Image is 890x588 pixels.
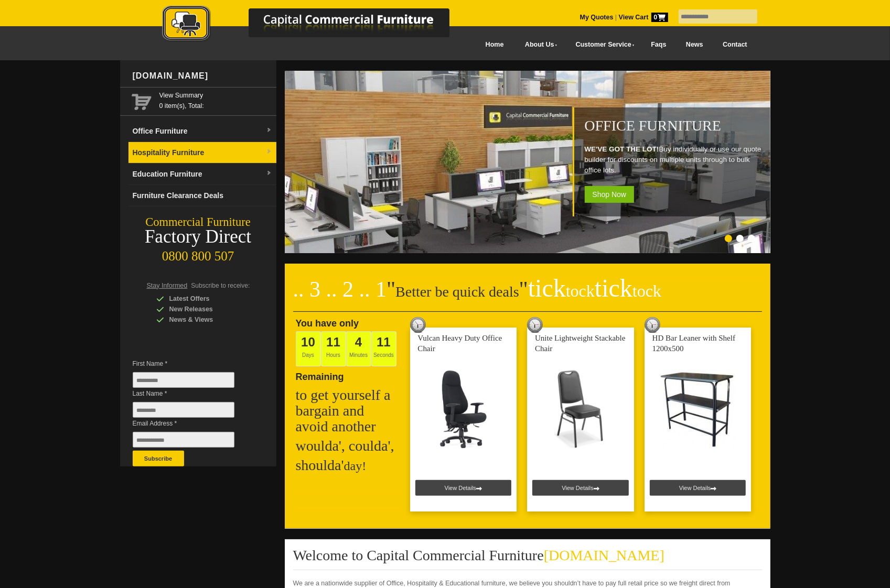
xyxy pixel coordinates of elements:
[527,317,543,333] img: tick tock deal clock
[371,331,396,366] span: Seconds
[748,235,755,242] li: Page dot 3
[128,142,276,164] a: Hospitality Furnituredropdown
[326,335,340,349] span: 11
[159,90,272,101] a: View Summary
[410,317,426,333] img: tick tock deal clock
[296,318,359,329] span: You have only
[133,451,184,466] button: Subscribe
[266,127,272,134] img: dropdown
[156,293,256,304] div: Latest Offers
[296,367,344,382] span: Remaining
[296,438,401,454] h2: woulda', coulda',
[133,432,234,448] input: Email Address *
[156,304,256,314] div: New Releases
[133,358,250,369] span: First Name *
[346,331,371,366] span: Minutes
[156,314,256,325] div: News & Views
[296,331,321,366] span: Days
[544,547,664,563] span: [DOMAIN_NAME]
[285,247,773,255] a: Office Furniture WE'VE GOT THE LOT!Buy individually or use our quote builder for discounts on mul...
[528,274,661,302] span: tick tick
[713,33,757,57] a: Contact
[580,14,614,21] a: My Quotes
[321,331,346,366] span: Hours
[585,118,765,134] h1: Office Furniture
[513,33,564,57] a: About Us
[133,372,234,388] input: First Name *
[301,335,315,349] span: 10
[344,459,367,473] span: day!
[566,281,595,300] span: tock
[645,317,660,333] img: tick tock deal clock
[133,418,250,429] span: Email Address *
[585,186,635,203] span: Shop Now
[133,5,500,47] a: Capital Commercial Furniture Logo
[191,282,250,289] span: Subscribe to receive:
[617,14,668,21] a: View Cart0
[387,277,395,301] span: "
[296,387,401,434] h2: to get yourself a bargain and avoid another
[736,235,744,242] li: Page dot 2
[128,60,276,92] div: [DOMAIN_NAME]
[377,335,391,349] span: 11
[564,33,641,57] a: Customer Service
[120,230,276,244] div: Factory Direct
[355,335,362,349] span: 4
[293,280,762,312] h2: Better be quick deals
[266,170,272,177] img: dropdown
[120,215,276,230] div: Commercial Furniture
[159,90,272,110] span: 0 item(s), Total:
[619,14,668,21] strong: View Cart
[120,244,276,264] div: 0800 800 507
[133,388,250,399] span: Last Name *
[285,71,773,253] img: Office Furniture
[128,185,276,206] a: Furniture Clearance Deals
[585,145,659,153] strong: WE'VE GOT THE LOT!
[128,121,276,142] a: Office Furnituredropdown
[632,281,661,300] span: tock
[293,548,762,570] h2: Welcome to Capital Commercial Furniture
[147,282,188,289] span: Stay Informed
[133,5,500,43] img: Capital Commercial Furniture Logo
[676,33,713,57] a: News
[725,235,732,242] li: Page dot 1
[133,402,234,418] input: Last Name *
[585,144,765,176] p: Buy individually or use our quote builder for discounts on multiple units through to bulk office ...
[651,13,668,22] span: 0
[296,458,401,474] h2: shoulda'
[293,277,387,301] span: .. 3 .. 2 .. 1
[641,33,677,57] a: Faqs
[266,149,272,155] img: dropdown
[519,277,661,301] span: "
[128,164,276,185] a: Education Furnituredropdown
